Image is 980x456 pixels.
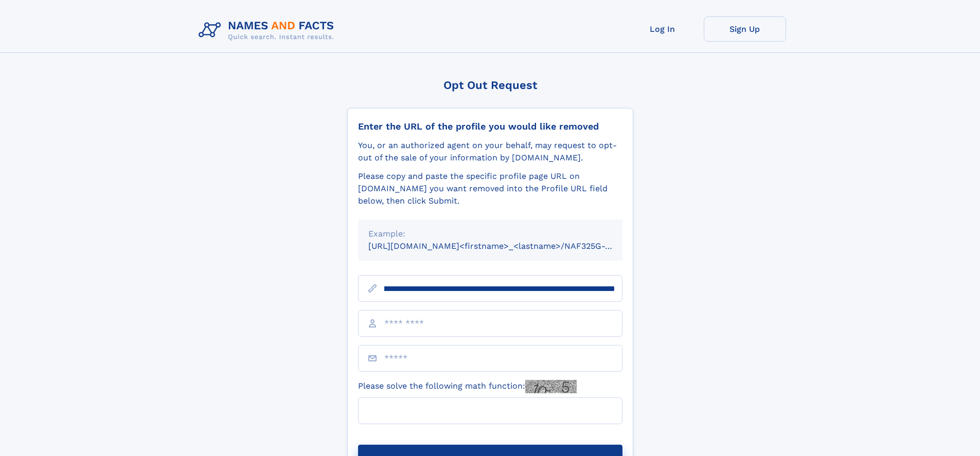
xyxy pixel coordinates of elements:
[358,139,622,164] div: You, or an authorized agent on your behalf, may request to opt-out of the sale of your informatio...
[368,241,642,251] small: [URL][DOMAIN_NAME]<firstname>_<lastname>/NAF325G-xxxxxxxx
[358,121,622,132] div: Enter the URL of the profile you would like removed
[621,16,704,42] a: Log In
[704,16,786,42] a: Sign Up
[358,380,577,393] label: Please solve the following math function:
[347,79,633,92] div: Opt Out Request
[194,16,343,44] img: Logo Names and Facts
[358,170,622,207] div: Please copy and paste the specific profile page URL on [DOMAIN_NAME] you want removed into the Pr...
[368,228,612,240] div: Example:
